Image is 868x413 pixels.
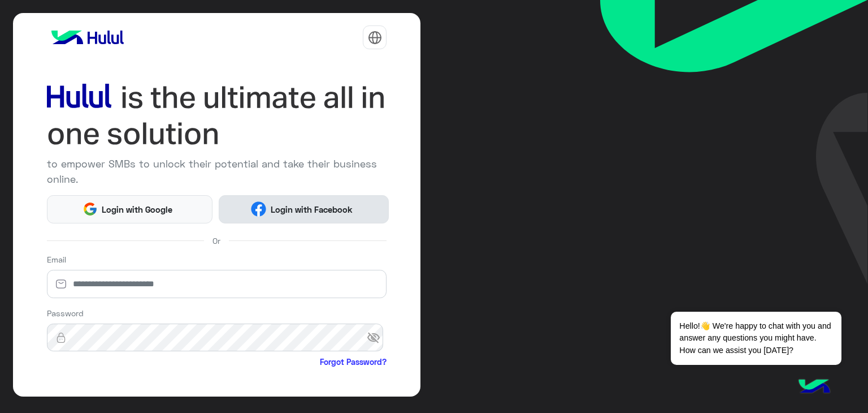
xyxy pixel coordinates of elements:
[98,203,177,216] span: Login with Google
[47,332,75,343] img: lock
[266,203,357,216] span: Login with Facebook
[367,328,387,348] span: visibility_off
[83,201,98,217] img: Google
[219,195,389,223] button: Login with Facebook
[795,368,834,407] img: hulul-logo.png
[47,278,75,290] img: email
[47,307,84,319] label: Password
[47,195,212,223] button: Login with Google
[251,201,266,217] img: Facebook
[47,156,387,187] p: to empower SMBs to unlock their potential and take their business online.
[47,79,387,152] img: hululLoginTitle_EN.svg
[47,253,66,265] label: Email
[320,356,387,368] a: Forgot Password?
[368,31,382,45] img: tab
[47,26,128,49] img: logo
[671,312,841,365] span: Hello!👋 We're happy to chat with you and answer any questions you might have. How can we assist y...
[212,235,220,247] span: Or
